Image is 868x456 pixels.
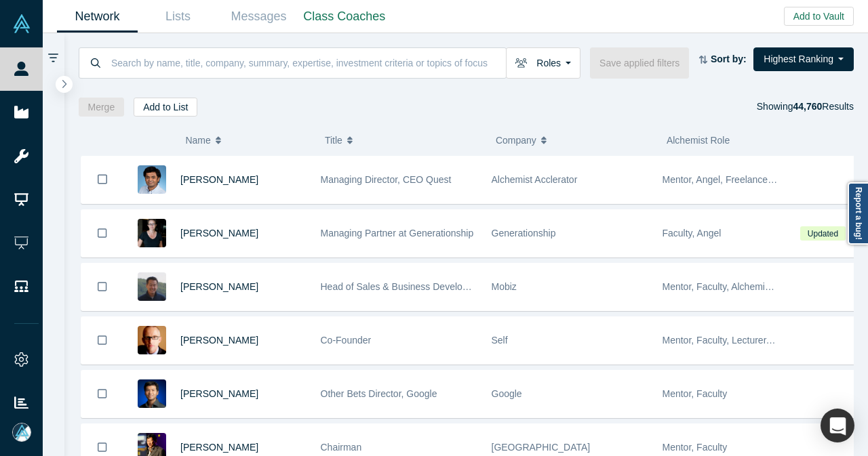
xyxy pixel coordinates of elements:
button: Bookmark [81,264,123,310]
a: Class Coaches [299,1,390,33]
a: [PERSON_NAME] [180,228,258,239]
a: [PERSON_NAME] [180,335,258,346]
a: Messages [218,1,299,33]
a: [PERSON_NAME] [180,442,258,453]
span: Alchemist Role [667,135,730,146]
span: Alchemist Acclerator [492,174,578,185]
span: Managing Partner at Generationship [321,228,474,239]
span: Name [185,126,210,154]
span: Other Bets Director, Google [321,388,437,399]
img: Mia Scott's Account [12,423,31,442]
img: Robert Winder's Profile Image [138,326,166,354]
span: Co-Founder [321,335,372,346]
a: Report a bug! [848,182,868,245]
strong: Sort by: [711,54,747,64]
img: Gnani Palanikumar's Profile Image [138,165,166,194]
span: Title [325,126,342,154]
input: Search by name, title, company, summary, expertise, investment criteria or topics of focus [110,47,506,79]
span: [GEOGRAPHIC_DATA] [492,442,591,453]
a: Network [57,1,138,33]
button: Save applied filters [590,47,689,79]
a: [PERSON_NAME] [180,388,258,399]
a: [PERSON_NAME] [180,281,258,292]
span: Head of Sales & Business Development (interim) [321,281,526,292]
button: Highest Ranking [753,47,854,71]
button: Add to List [134,98,197,117]
span: Faculty, Angel [663,228,722,239]
button: Bookmark [81,156,123,203]
span: Mentor, Faculty [663,388,728,399]
span: Chairman [321,442,362,453]
button: Bookmark [81,371,123,417]
span: Updated [800,226,845,241]
span: Managing Director, CEO Quest [321,174,452,185]
a: Lists [138,1,218,33]
button: Company [496,126,652,154]
span: Results [793,101,854,112]
span: Mentor, Faculty [663,442,728,453]
span: Mobiz [492,281,517,292]
button: Merge [79,98,125,117]
img: Michael Chang's Profile Image [138,272,166,301]
button: Name [185,126,311,154]
button: Roles [506,47,580,79]
button: Bookmark [81,317,123,364]
span: Mentor, Faculty, Alchemist 25 [663,281,786,292]
button: Add to Vault [784,7,854,26]
a: [PERSON_NAME] [180,174,258,185]
span: Company [496,126,536,154]
button: Bookmark [81,210,123,257]
div: Showing [757,98,854,117]
span: Google [492,388,522,399]
img: Steven Kan's Profile Image [138,379,166,408]
img: Alchemist Vault Logo [12,14,31,33]
button: Title [325,126,481,154]
span: Self [492,335,508,346]
span: Generationship [492,228,556,239]
strong: 44,760 [793,101,822,112]
img: Rachel Chalmers's Profile Image [138,219,166,247]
